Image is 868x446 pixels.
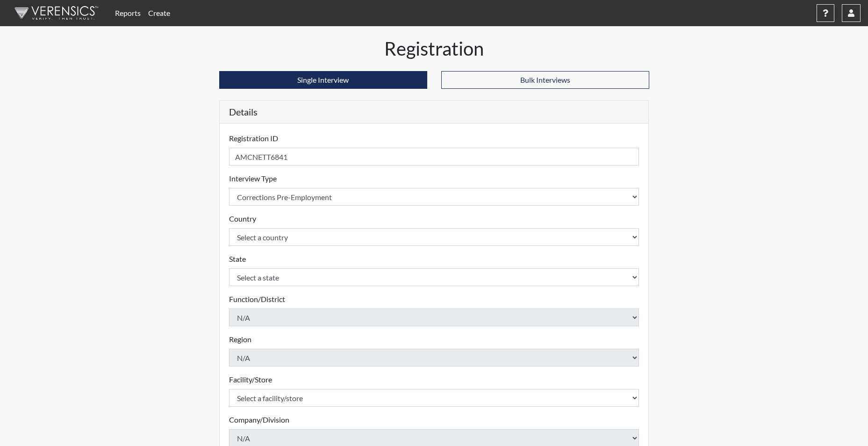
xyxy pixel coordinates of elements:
input: Insert a Registration ID, which needs to be a unique alphanumeric value for each interviewee [229,148,639,165]
label: Company/Division [229,414,289,425]
a: Create [144,4,174,22]
h1: Registration [219,37,649,60]
label: State [229,253,246,265]
label: Interview Type [229,173,277,184]
button: Bulk Interviews [441,71,649,89]
label: Function/District [229,294,285,305]
label: Region [229,334,251,345]
h5: Details [220,101,649,123]
label: Country [229,213,256,224]
button: Single Interview [219,71,427,89]
a: Reports [111,4,144,22]
label: Registration ID [229,133,278,144]
label: Facility/Store [229,374,272,385]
